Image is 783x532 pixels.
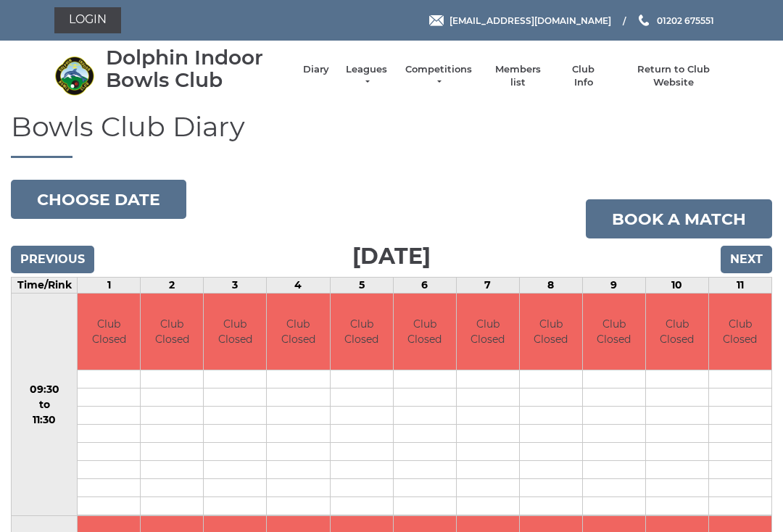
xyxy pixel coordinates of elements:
td: 7 [456,278,519,294]
td: Club Closed [394,294,456,370]
a: Club Info [563,63,605,89]
td: 4 [267,278,330,294]
img: Phone us [639,14,649,26]
span: [EMAIL_ADDRESS][DOMAIN_NAME] [449,14,611,25]
img: Email [429,15,444,26]
td: 3 [204,278,267,294]
a: Book a match [586,199,772,238]
a: Members list [487,63,547,89]
td: 9 [582,278,645,294]
td: 5 [330,278,393,294]
a: Diary [303,63,329,76]
input: Next [721,246,772,273]
button: Choose date [11,180,186,219]
td: Club Closed [204,294,266,370]
span: 01202 675551 [657,14,714,25]
img: Dolphin Indoor Bowls Club [54,56,94,96]
div: Dolphin Indoor Bowls Club [106,46,289,91]
a: Return to Club Website [619,63,729,89]
td: 1 [78,278,141,294]
a: Competitions [404,63,473,89]
td: 10 [645,278,708,294]
h1: Bowls Club Diary [11,112,772,159]
td: 6 [393,278,456,294]
td: Club Closed [141,294,203,370]
a: Leagues [344,63,389,89]
a: Phone us 01202 675551 [637,14,714,28]
td: 8 [519,278,582,294]
td: Club Closed [583,294,645,370]
td: Club Closed [331,294,393,370]
td: Club Closed [78,294,140,370]
input: Previous [11,246,94,273]
td: 2 [141,278,204,294]
a: Email [EMAIL_ADDRESS][DOMAIN_NAME] [429,14,611,28]
td: Club Closed [520,294,582,370]
td: 11 [708,278,771,294]
a: Login [54,7,121,33]
td: Club Closed [709,294,771,370]
td: Club Closed [457,294,519,370]
td: Club Closed [267,294,329,370]
td: 09:30 to 11:30 [12,294,78,516]
td: Time/Rink [12,278,78,294]
td: Club Closed [646,294,708,370]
